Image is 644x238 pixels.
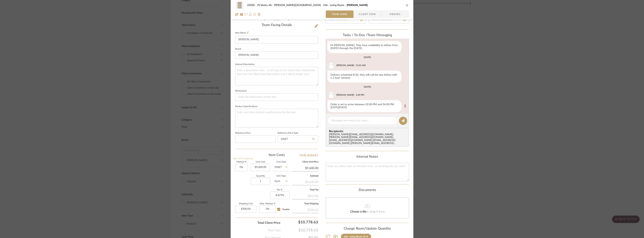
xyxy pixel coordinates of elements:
label: Product Specifications [235,106,257,107]
span: Team View [332,10,347,18]
span: Your Cost [268,228,281,233]
div: 3:30 PM [356,93,364,97]
label: Tax % [270,189,289,191]
label: Brand [235,48,241,50]
div: 106 - Living Room [344,235,362,238]
span: or drag it here. [366,210,385,213]
label: Total Tax [292,189,318,191]
label: Item Name [235,31,249,34]
span: Recipients: [329,130,407,133]
input: Enter the dimensions of this item [235,93,318,101]
img: user_avatar.png [327,62,335,69]
label: Markup % [235,161,248,163]
label: Client Unit Price [292,161,318,163]
div: (1) [363,235,365,238]
div: [DATE] [364,56,371,59]
img: Remove from project [258,13,261,16]
div: [PERSON_NAME] [336,64,354,67]
span: 106 - Living Room [323,4,347,7]
label: Unit Cost [251,161,270,163]
span: 2 [278,19,280,21]
input: Enter Brand [235,51,318,59]
label: Quantity [251,175,270,177]
input: Enter Item Name [235,36,318,43]
div: Delivery scheduled 8/26. they will call the day before with a 2 hour window. [327,71,402,83]
img: user_avatar.png [327,91,335,99]
div: Documents [326,188,409,192]
label: Ship. Markup % [259,203,276,205]
div: Internal Notes [326,155,409,159]
div: Team-Facing Details [235,23,318,27]
label: Total Shipping [292,203,318,205]
div: $10,778.63 [282,218,320,226]
span: / [276,19,278,21]
label: Internal Description [235,63,255,65]
div: $9,600.00 [292,178,318,185]
label: Cost Type [273,161,289,163]
span: Taxable [282,208,290,210]
span: Orders [385,10,405,18]
span: 1 [274,19,276,21]
div: Hi [PERSON_NAME], They have availability to deliver from [DATE] through the [DATE]. [327,41,402,53]
span: 25020 - 70 Vestry 4A - [PERSON_NAME][GEOGRAPHIC_DATA] [247,4,323,7]
div: [PERSON_NAME][EMAIL_ADDRESS][DOMAIN_NAME] , [PERSON_NAME][EMAIL_ADDRESS][DOMAIN_NAME] , [EMAIL_AD... [329,133,407,145]
div: Item Costs [235,153,318,157]
img: c273ae4c-3b91-4e69-b81c-565b98614a09_48x40.jpg [235,1,244,9]
div: Order is set to arrive between 02:00 PM and 04:00 PM [DATE][DATE] [327,100,402,112]
label: Reference Price [235,132,250,134]
label: Shipping Cost [235,203,256,205]
div: $852.00 [292,192,318,199]
div: $326.63 [292,206,318,213]
div: [DATE] [364,86,371,88]
span: Total Client Price [257,221,280,225]
span: [PERSON_NAME] [347,4,368,7]
span: $10,778.63 [281,228,318,233]
div: [PERSON_NAME] [336,93,354,97]
label: Reference Price Type [278,132,298,134]
span: Tasks / To-Dos / [343,34,367,37]
div: team Messaging [326,33,409,37]
label: Dimensions [235,90,247,92]
span: Choose a file [350,210,366,213]
a: View Budget [300,153,318,157]
label: Subtotal [292,175,318,177]
div: 11:01 AM [356,64,366,67]
button: close [405,4,409,7]
span: Client View [359,10,376,18]
div: Change Room/Update Quantity [326,227,409,231]
label: Unit Type [273,175,289,177]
